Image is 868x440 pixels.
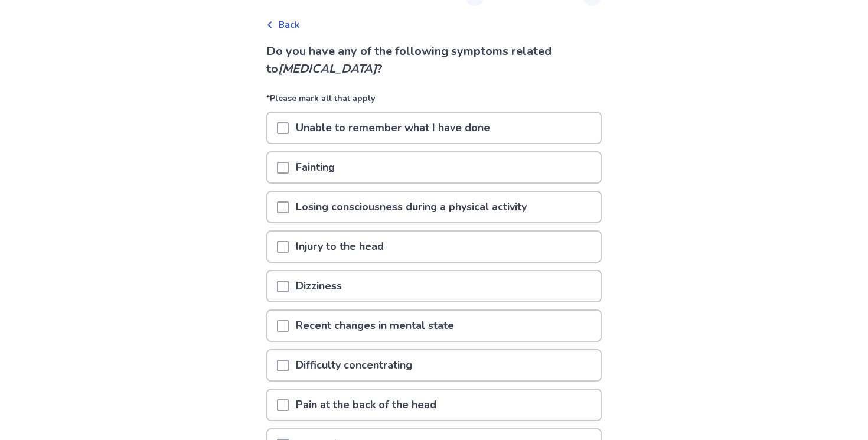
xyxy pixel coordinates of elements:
span: Back [278,18,300,32]
p: Difficulty concentrating [289,350,419,380]
p: Dizziness [289,271,349,301]
p: Unable to remember what I have done [289,113,497,143]
p: Fainting [289,152,342,182]
p: Recent changes in mental state [289,311,461,341]
i: [MEDICAL_DATA] [278,61,377,77]
p: Pain at the back of the head [289,390,443,420]
p: Losing consciousness during a physical activity [289,192,534,222]
p: Injury to the head [289,232,391,262]
p: Do you have any of the following symptoms related to ? [266,43,602,78]
p: *Please mark all that apply [266,92,602,112]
